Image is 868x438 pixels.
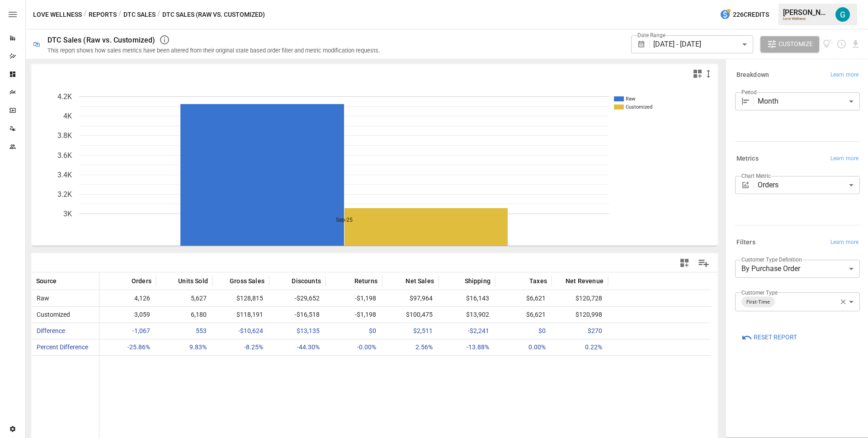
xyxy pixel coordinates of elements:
[57,92,72,101] text: 4.2K
[354,276,377,286] span: Returns
[443,290,491,306] span: $16,143
[783,17,830,21] div: Love Wellness
[330,323,377,339] span: $0
[217,323,264,339] span: -$10,624
[758,92,860,110] div: Month
[32,83,711,246] svg: A chart.
[736,154,759,164] h6: Metrics
[830,154,859,163] span: Learn more
[500,290,547,306] span: $6,621
[693,253,714,273] button: Manage Columns
[626,96,636,102] text: Raw
[63,112,72,120] text: 4K
[830,71,859,80] span: Learn more
[274,290,321,306] span: -$29,652
[123,9,156,20] button: DTC Sales
[230,276,264,286] span: Gross Sales
[33,290,49,306] span: Raw
[626,104,652,110] text: Customized
[330,307,377,323] span: -$1,198
[778,38,813,50] span: Customize
[118,9,122,20] div: /
[160,339,208,355] span: 9.83%
[735,329,803,346] button: Reset Report
[741,256,802,263] label: Customer Type Definition
[529,276,547,286] span: Taxes
[160,307,208,323] span: 6,180
[47,36,156,44] div: DTC Sales (Raw vs. Customized)
[835,7,850,22] img: Gavin Acres
[104,307,151,323] span: 3,059
[556,307,604,323] span: $120,998
[716,6,773,23] button: 226Credits
[217,307,264,323] span: $118,191
[330,290,377,306] span: -$1,198
[741,289,778,296] label: Customer Type
[735,260,860,278] div: By Purchase Order
[160,290,208,306] span: 5,627
[217,339,264,355] span: -8.25%
[823,36,833,52] button: View documentation
[443,323,491,339] span: -$2,241
[836,39,847,49] button: Schedule report
[556,290,604,306] span: $120,728
[465,276,491,286] span: Shipping
[178,276,208,286] span: Units Sold
[274,307,321,323] span: -$16,518
[157,9,160,20] div: /
[336,217,353,223] text: Sep-25
[57,131,72,140] text: 3.8K
[33,307,70,323] span: Customized
[84,9,87,20] div: /
[33,339,88,355] span: Percent Difference
[653,35,753,53] div: [DATE] - [DATE]
[741,172,771,180] label: Chart Metric
[132,276,151,286] span: Orders
[743,297,774,307] span: First-Time
[556,323,604,339] span: $270
[736,238,755,248] h6: Filters
[36,276,57,286] span: Source
[760,36,819,52] button: Customize
[160,323,208,339] span: 553
[47,47,380,54] div: This report shows how sales metrics have been altered from their original state based order filte...
[274,339,321,355] span: -44.30%
[330,339,377,355] span: -0.00%
[733,9,769,20] span: 226 Credits
[104,339,151,355] span: -25.86%
[736,70,769,80] h6: Breakdown
[104,323,151,339] span: -1,067
[33,9,82,20] button: Love Wellness
[33,323,65,339] span: Difference
[783,8,830,17] div: [PERSON_NAME]
[754,332,797,343] span: Reset Report
[637,31,665,39] label: Date Range
[741,88,757,96] label: Period
[33,40,40,48] div: 🛍
[387,339,434,355] span: 2.56%
[57,151,72,160] text: 3.6K
[292,276,321,286] span: Discounts
[104,290,151,306] span: 4,126
[500,339,547,355] span: 0.00%
[566,276,604,286] span: Net Revenue
[556,339,604,355] span: 0.22%
[57,171,72,179] text: 3.4K
[387,307,434,323] span: $100,475
[274,323,321,339] span: $13,135
[850,39,861,49] button: Download report
[500,323,547,339] span: $0
[500,307,547,323] span: $6,621
[89,9,117,20] button: Reports
[387,290,434,306] span: $97,964
[63,209,72,218] text: 3K
[217,290,264,306] span: $128,815
[830,2,855,27] button: Gavin Acres
[57,190,72,199] text: 3.2K
[443,339,491,355] span: -13.88%
[406,276,434,286] span: Net Sales
[443,307,491,323] span: $13,902
[830,238,859,247] span: Learn more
